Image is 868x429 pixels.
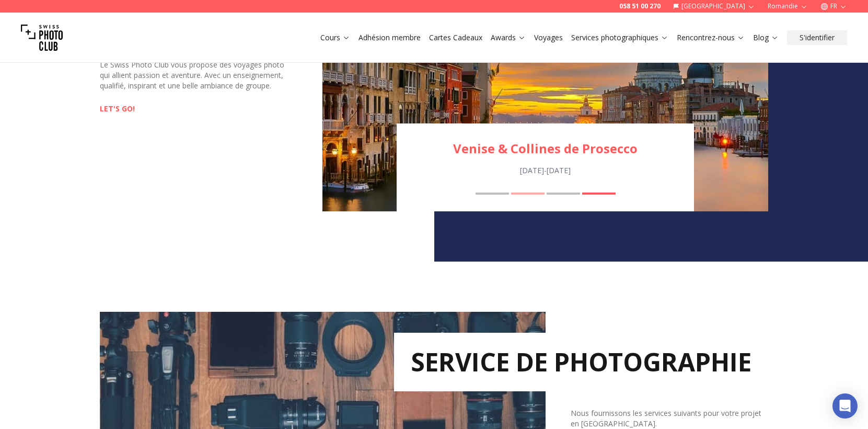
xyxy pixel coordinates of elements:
[358,32,421,43] a: Adhésion membre
[619,2,661,10] a: 058 51 00 270
[787,30,847,45] button: S'identifier
[534,32,563,43] a: Voyages
[677,32,745,43] a: Rencontrez-nous
[354,30,425,45] button: Adhésion membre
[673,30,749,45] button: Rencontrez-nous
[320,32,350,43] a: Cours
[753,32,779,43] a: Blog
[530,30,567,45] button: Voyages
[429,32,482,43] a: Cartes Cadeaux
[567,30,673,45] button: Services photographiques
[487,30,530,45] button: Awards
[397,165,694,176] div: [DATE] - [DATE]
[397,140,694,157] a: Venise & Collines de Prosecco
[425,30,487,45] button: Cartes Cadeaux
[411,349,751,375] h2: SERVICE DE PHOTOGRAPHIE
[21,17,63,59] img: Swiss photo club
[832,393,858,419] div: Open Intercom Messenger
[316,30,354,45] button: Cours
[749,30,783,45] button: Blog
[571,408,769,429] p: Nous fournissons les services suivants pour votre projet en [GEOGRAPHIC_DATA].
[100,60,284,91] span: Le Swiss Photo Club vous propose des voyages photo qui allient passion et aventure. Avec un ensei...
[491,32,526,43] a: Awards
[571,32,668,43] a: Services photographiques
[100,104,135,114] a: LET'S GO!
